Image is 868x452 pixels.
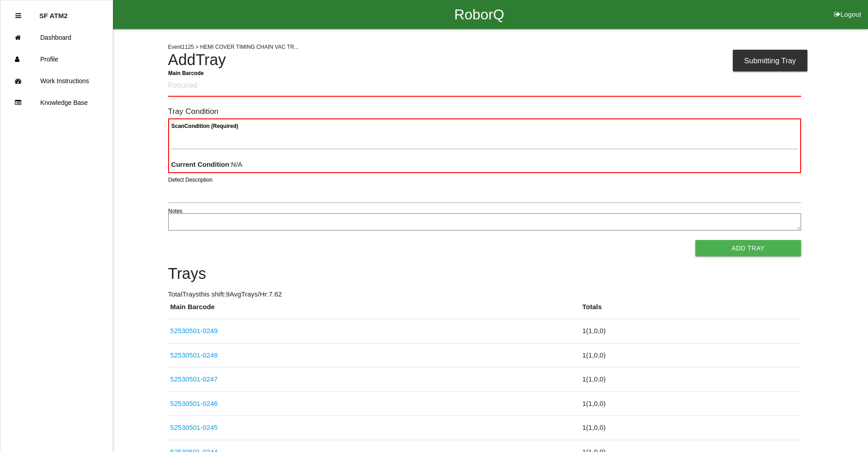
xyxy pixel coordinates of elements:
[0,48,113,70] a: Profile
[39,5,68,19] p: SF ATM2
[0,92,113,113] a: Knowledge Base
[168,107,801,116] h6: Tray Condition
[170,424,218,431] a: 52530501-0245
[171,160,229,168] b: Current Condition
[695,240,801,256] button: Add Tray
[0,27,113,48] a: Dashboard
[0,70,113,92] a: Work Instructions
[171,123,238,129] b: Scan Condition (Required)
[168,265,801,282] h4: Trays
[171,160,243,168] span: : N/A
[168,44,299,50] span: Event 1125 > HEMI COVER TIMING CHAIN VAC TR...
[580,416,801,440] td: 1 ( 1 , 0 , 0 )
[580,391,801,416] td: 1 ( 1 , 0 , 0 )
[168,70,204,76] b: Main Barcode
[170,351,218,359] a: 52530501-0248
[168,302,580,319] th: Main Barcode
[168,176,212,184] label: Defect Description
[15,5,21,27] div: Close
[170,400,218,407] a: 52530501-0246
[733,50,807,71] div: Submitting Tray
[168,207,182,215] label: Notes
[170,327,218,334] a: 52530501-0249
[580,343,801,367] td: 1 ( 1 , 0 , 0 )
[168,289,801,300] p: Total Trays this shift: 9 Avg Trays /Hr: 7.62
[168,75,801,97] input: Required
[580,319,801,344] td: 1 ( 1 , 0 , 0 )
[170,375,218,383] a: 52530501-0247
[580,302,801,319] th: Totals
[580,367,801,392] td: 1 ( 1 , 0 , 0 )
[168,52,801,69] h4: Add Tray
